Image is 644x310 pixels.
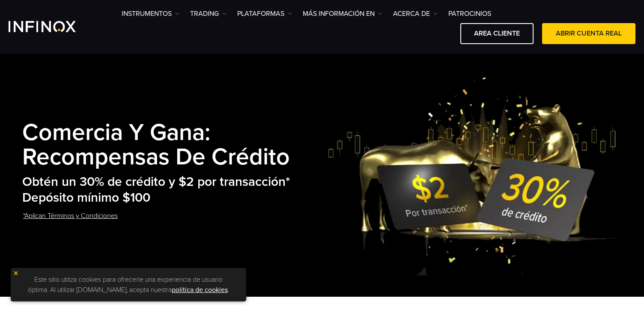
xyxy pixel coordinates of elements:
[542,23,635,44] a: ABRIR CUENTA REAL
[22,119,290,172] strong: Comercia y Gana: Recompensas de Crédito
[13,270,19,276] img: yellow close icon
[122,9,179,19] a: Instrumentos
[9,21,96,32] a: INFINOX Logo
[448,9,491,19] a: Patrocinios
[303,9,382,19] a: Más información en
[22,206,119,227] a: *Aplican Términos y Condiciones
[15,272,242,297] p: Este sitio utiliza cookies para ofrecerle una experiencia de usuario óptima. Al utilizar [DOMAIN_...
[237,9,292,19] a: PLATAFORMAS
[393,9,438,19] a: ACERCA DE
[172,286,228,294] a: política de cookies
[460,23,534,44] a: AREA CLIENTE
[22,174,327,206] h2: Obtén un 30% de crédito y $2 por transacción* Depósito mínimo $100
[190,9,227,19] a: TRADING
